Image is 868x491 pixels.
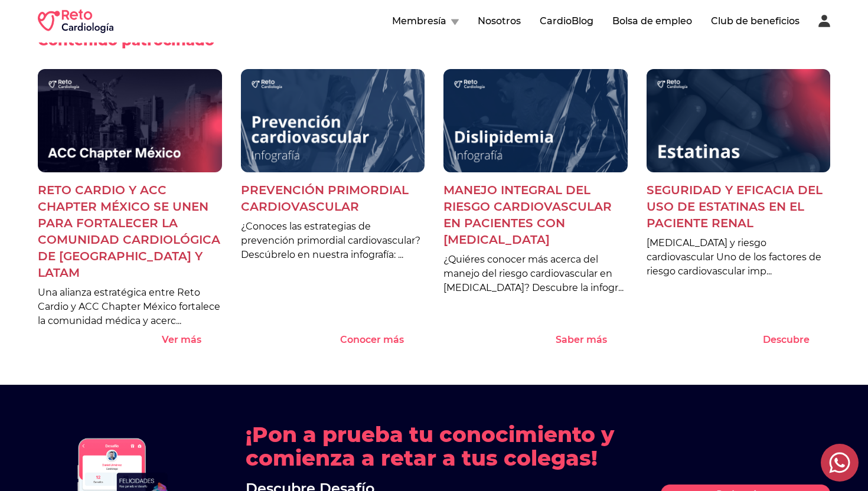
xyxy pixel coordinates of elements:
p: Descubre [763,333,810,347]
p: Saber más [556,333,607,347]
p: Una alianza estratégica entre Reto Cardio y ACC Chapter México fortalece la comunidad médica y ac... [38,286,222,328]
p: Ver más [162,333,201,347]
img: Reto Cardio y ACC Chapter México se unen para fortalecer la comunidad cardiológica de México y LATAM [38,69,222,172]
p: ¿Quiéres conocer más acerca del manejo del riesgo cardiovascular en [MEDICAL_DATA]? Descubre la i... [443,253,628,295]
img: Seguridad y eficacia del uso de estatinas en el paciente renal [647,69,831,172]
button: Bolsa de empleo [612,14,692,28]
a: Manejo integral del riesgo cardiovascular en pacientes con dislipidemiaManejo integral del riesgo... [443,69,628,347]
a: Reto Cardio y ACC Chapter México se unen para fortalecer la comunidad cardiológica de México y LA... [38,69,222,347]
p: Conocer más [340,333,404,347]
button: Membresía [392,14,459,28]
button: Descubre [763,333,830,347]
button: Nosotros [478,14,521,28]
p: Manejo integral del riesgo cardiovascular en pacientes con [MEDICAL_DATA] [443,182,628,248]
p: ¿Conoces las estrategias de prevención primordial cardiovascular? Descúbrelo en nuestra infografí... [241,220,425,262]
img: Manejo integral del riesgo cardiovascular en pacientes con dislipidemia [443,69,628,172]
button: Saber más [556,333,628,347]
button: Club de beneficios [711,14,800,28]
button: Conocer más [340,333,425,347]
button: CardioBlog [540,14,593,28]
img: RETO Cardio Logo [38,9,113,33]
a: Prevención primordial cardiovascularPrevención primordial cardiovascular¿Conoces las estrategias ... [241,69,425,347]
p: Reto Cardio y ACC Chapter México se unen para fortalecer la comunidad cardiológica de [GEOGRAPHIC... [38,182,222,281]
a: Seguridad y eficacia del uso de estatinas en el paciente renalSeguridad y eficacia del uso de est... [647,69,831,347]
button: Ver más [162,333,222,347]
p: [MEDICAL_DATA] y riesgo cardiovascular Uno de los factores de riesgo cardiovascular imp... [647,236,831,279]
p: Prevención primordial cardiovascular [241,182,425,215]
h2: ¡Pon a prueba tu conocimiento y comienza a retar a tus colegas! [246,423,623,470]
p: Seguridad y eficacia del uso de estatinas en el paciente renal [647,182,831,231]
img: Prevención primordial cardiovascular [241,69,425,172]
